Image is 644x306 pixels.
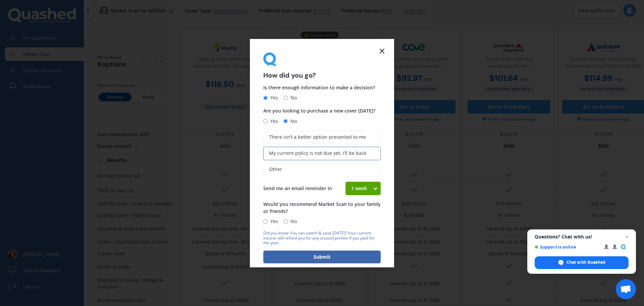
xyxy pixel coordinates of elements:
[263,219,268,224] input: Yes
[263,84,375,91] span: Is there enough information to make a decision?
[283,119,288,123] input: No
[263,201,381,214] span: Would you recommend Market Scan to your family or friends?
[263,231,381,245] div: Did you know: You can switch & save [DATE]! Your current insurer will refund you for any unused p...
[269,150,366,156] span: My current policy is not due yet, I’ll be back
[345,182,372,195] div: 1 week
[288,217,297,225] span: No
[263,96,268,100] input: Yes
[567,259,605,265] span: Chat with Quashed
[263,119,268,123] input: Yes
[283,219,288,224] input: No
[616,279,636,299] a: Open chat
[269,167,282,172] span: Other
[288,94,297,102] span: No
[283,96,288,100] input: No
[263,185,332,191] span: Send me an email reminder in
[263,52,381,79] div: How did you go?
[263,251,381,263] button: Submit
[263,108,375,114] span: Are you looking to purchase a new cover [DATE]?
[268,94,278,102] span: Yes
[269,134,366,140] span: There isn’t a better option presented to me
[268,117,278,125] span: Yes
[535,256,629,269] span: Chat with Quashed
[535,245,599,250] span: Support is online
[288,117,297,125] span: No
[535,234,629,239] span: Questions? Chat with us!
[268,217,278,225] span: Yes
